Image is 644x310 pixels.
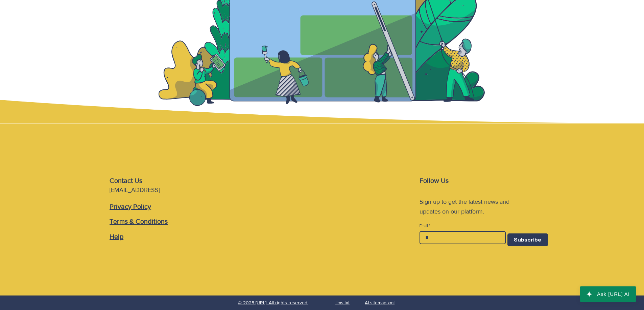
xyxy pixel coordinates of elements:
[580,286,636,302] button: Ask [URL] AI
[365,300,395,305] a: AI sitemap.xml
[110,187,160,193] a: [EMAIL_ADDRESS]
[420,197,530,217] p: Sign up to get the latest news and updates on our platform.
[335,300,350,305] a: llms.txt
[514,236,541,244] span: Subscribe
[110,233,123,240] a: Help
[238,300,308,305] span: © 2025 [URL]. All rights reserved.
[110,218,168,225] a: Terms & Conditions
[420,224,506,228] label: Email
[110,176,178,185] p: Contact Us
[507,233,548,246] button: Subscribe
[110,203,151,210] a: Privacy Policy
[420,177,449,184] span: Follow Us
